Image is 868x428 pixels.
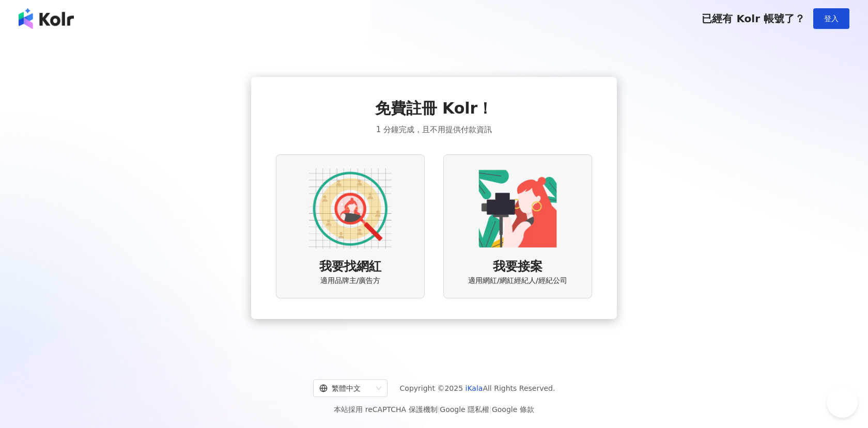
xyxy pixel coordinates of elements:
button: 登入 [813,8,849,29]
img: logo [19,8,74,29]
span: 已經有 Kolr 帳號了？ [702,12,805,25]
a: Google 隱私權 [440,405,489,414]
span: 適用網紅/網紅經紀人/經紀公司 [468,276,567,286]
span: 免費註冊 Kolr！ [375,98,493,119]
div: 繁體中文 [319,380,372,397]
span: Copyright © 2025 All Rights Reserved. [400,382,555,394]
span: 1 分鐘完成，且不用提供付款資訊 [376,123,492,136]
img: KOL identity option [476,167,559,250]
span: 我要接案 [493,258,542,276]
span: 適用品牌主/廣告方 [320,276,381,286]
span: | [438,405,440,414]
span: 登入 [824,14,839,23]
iframe: Help Scout Beacon - Open [827,387,858,418]
a: iKala [466,384,483,392]
img: AD identity option [309,167,392,250]
span: | [489,405,492,414]
a: Google 條款 [492,405,534,414]
span: 本站採用 reCAPTCHA 保護機制 [334,403,534,416]
span: 我要找網紅 [319,258,381,276]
